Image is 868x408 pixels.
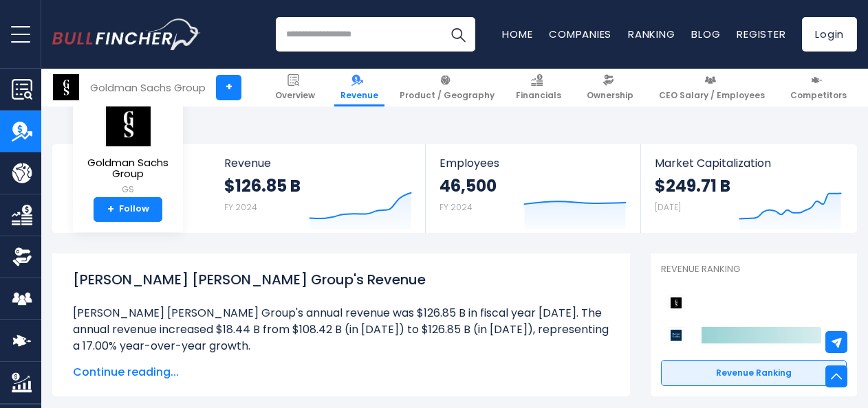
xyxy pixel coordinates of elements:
[84,157,172,180] span: Goldman Sachs Group
[516,90,561,101] span: Financials
[393,69,501,106] a: Product / Geography
[441,17,475,52] button: Search
[510,69,567,106] a: Financials
[269,69,321,106] a: Overview
[275,90,315,101] span: Overview
[12,247,32,267] img: Ownership
[655,175,730,196] strong: $249.71 B
[587,90,633,101] span: Ownership
[216,75,241,100] a: +
[90,80,206,95] div: Goldman Sachs Group
[224,201,257,213] small: FY 2024
[653,69,771,106] a: CEO Salary / Employees
[53,74,79,100] img: GS logo
[628,27,675,41] a: Ranking
[426,144,640,233] a: Employees 46,500 FY 2024
[73,305,609,354] li: [PERSON_NAME] [PERSON_NAME] Group's annual revenue was $126.85 B in fiscal year [DATE]. The annua...
[655,157,842,170] span: Market Capitalization
[334,69,384,106] a: Revenue
[104,101,152,147] img: GS logo
[52,19,200,50] a: Go to homepage
[659,90,765,101] span: CEO Salary / Employees
[52,19,201,50] img: Bullfincher logo
[73,269,609,290] h1: [PERSON_NAME] [PERSON_NAME] Group's Revenue
[641,144,856,233] a: Market Capitalization $249.71 B [DATE]
[668,295,684,311] img: Goldman Sachs Group competitors logo
[802,17,857,52] a: Login
[73,364,609,381] span: Continue reading...
[440,175,497,196] strong: 46,500
[440,201,473,213] small: FY 2024
[655,201,681,213] small: [DATE]
[691,27,720,41] a: Blog
[83,100,173,197] a: Goldman Sachs Group GS
[661,360,847,386] a: Revenue Ranking
[400,90,495,101] span: Product / Geography
[340,90,378,101] span: Revenue
[784,69,853,106] a: Competitors
[661,264,847,275] p: Revenue Ranking
[84,183,172,196] small: GS
[790,90,847,101] span: Competitors
[224,157,412,170] span: Revenue
[581,69,640,106] a: Ownership
[549,27,611,41] a: Companies
[737,27,785,41] a: Register
[224,175,301,196] strong: $126.85 B
[668,327,684,343] img: Morgan Stanley competitors logo
[440,157,626,170] span: Employees
[107,203,114,216] strong: +
[210,144,426,233] a: Revenue $126.85 B FY 2024
[94,197,162,222] a: +Follow
[502,27,532,41] a: Home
